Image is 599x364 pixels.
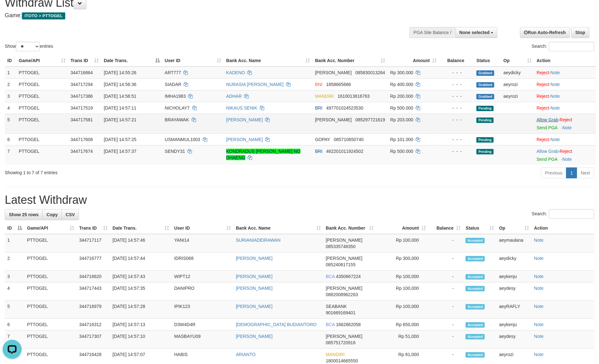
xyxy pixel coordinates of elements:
[172,234,233,253] td: YANI14
[566,168,577,178] a: 1
[551,137,560,142] a: Note
[501,67,534,79] td: aeydicky
[25,319,77,331] td: PTTOGEL
[336,322,361,327] span: Copy 1662862058 to clipboard
[315,149,322,154] span: BRI
[71,94,93,99] span: 344717386
[104,70,136,75] span: [DATE] 14:55:26
[466,256,485,261] span: Accepted
[315,94,334,99] span: MANDIRI
[110,234,172,253] td: [DATE] 14:57:46
[520,27,570,38] a: Run Auto-Refresh
[236,322,317,327] a: [DEMOGRAPHIC_DATA] BUDIANTORO
[466,322,485,328] span: Accepted
[110,222,172,234] th: Date Trans.: activate to sort column ascending
[537,117,558,122] a: Allow Grab
[226,70,245,75] a: KADENO
[537,94,549,99] a: Reject
[25,331,77,349] td: PTTOGEL
[440,55,474,67] th: Balance
[429,282,463,301] td: -
[104,149,136,154] span: [DATE] 14:57:37
[377,222,429,234] th: Amount: activate to sort column ascending
[165,105,190,111] span: NICHOLAY7
[77,271,110,282] td: 344716620
[442,105,472,111] div: - - -
[104,94,136,99] span: [DATE] 14:56:51
[172,331,233,349] td: MASBAYU09
[71,105,93,111] span: 344717519
[16,114,68,133] td: PTTOGEL
[77,282,110,301] td: 344717443
[534,133,596,145] td: ·
[5,234,25,253] td: 1
[326,286,363,291] span: [PERSON_NAME]
[104,117,136,122] span: [DATE] 14:57:21
[377,234,429,253] td: Rp 100,000
[326,340,356,345] span: Copy 085751720916 to clipboard
[356,70,385,75] span: Copy 085830013264 to clipboard
[165,137,200,142] span: USMANMUL1003
[77,253,110,271] td: 344716777
[537,157,557,162] a: Send PGA
[172,301,233,319] td: IPIK123
[534,256,544,261] a: Note
[534,238,544,243] a: Note
[549,209,594,219] input: Search:
[534,90,596,102] td: ·
[71,149,93,154] span: 344717674
[16,55,68,67] th: Game/API: activate to sort column ascending
[537,117,560,122] span: ·
[532,42,594,51] label: Search:
[236,274,272,279] a: [PERSON_NAME]
[326,82,351,87] span: Copy 1858665666 to clipboard
[466,352,485,358] span: Accepted
[236,304,272,309] a: [PERSON_NAME]
[226,117,263,122] a: [PERSON_NAME]
[326,149,363,154] span: Copy 462201011924502 to clipboard
[390,149,413,154] span: Rp 500.000
[474,55,501,67] th: Status
[429,319,463,331] td: -
[476,106,494,111] span: Pending
[326,334,363,339] span: [PERSON_NAME]
[442,69,472,76] div: - - -
[390,117,413,122] span: Rp 203.000
[429,253,463,271] td: -
[534,304,544,309] a: Note
[326,238,363,243] span: [PERSON_NAME]
[110,271,172,282] td: [DATE] 14:57:43
[5,145,16,165] td: 7
[497,282,532,301] td: aeydesy
[442,81,472,88] div: - - -
[226,105,257,111] a: NIKAUS SENIK
[5,222,25,234] th: ID: activate to sort column descending
[442,93,472,99] div: - - -
[537,149,558,154] a: Allow Grab
[476,137,494,143] span: Pending
[390,105,413,111] span: Rp 500.000
[165,94,186,99] span: IMHA1983
[537,70,549,75] a: Reject
[537,149,560,154] span: ·
[532,209,594,219] label: Search:
[377,301,429,319] td: Rp 100,000
[537,105,549,111] a: Reject
[5,271,25,282] td: 3
[165,82,181,87] span: SIADAR
[77,301,110,319] td: 344716979
[226,149,300,160] a: KONDRADUS [PERSON_NAME] NO DHAENG
[315,137,330,142] span: GOPAY
[77,222,110,234] th: Trans ID: activate to sort column ascending
[390,70,413,75] span: Rp 300.000
[165,117,189,122] span: BRAYAWAK
[326,274,335,279] span: BCA
[501,90,534,102] td: aeyrozi
[16,102,68,114] td: PTTOGEL
[5,209,43,220] a: Show 25 rows
[236,256,272,261] a: [PERSON_NAME]
[5,90,16,102] td: 3
[429,222,463,234] th: Balance: activate to sort column ascending
[326,105,363,111] span: Copy 497701024523530 to clipboard
[466,274,485,280] span: Accepted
